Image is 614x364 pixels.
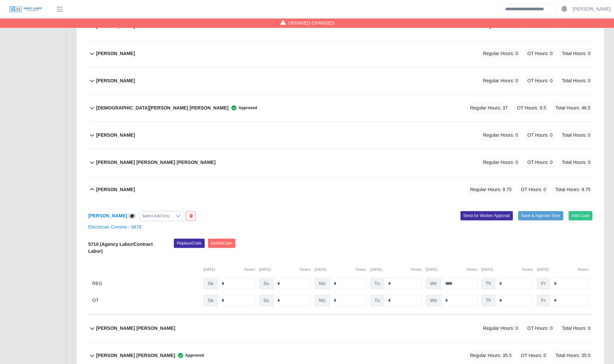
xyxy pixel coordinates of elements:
[370,295,384,306] span: Tu
[573,6,611,13] a: [PERSON_NAME]
[560,75,592,86] span: Total Hours: 0
[560,130,592,141] span: Total Hours: 0
[525,157,555,168] span: OT Hours: 0
[96,132,135,139] b: [PERSON_NAME]
[481,157,520,168] span: Regular Hours: 0
[96,105,229,111] b: [DEMOGRAPHIC_DATA][PERSON_NAME] [PERSON_NAME]
[355,267,366,272] button: Timers
[88,95,592,121] button: [DEMOGRAPHIC_DATA][PERSON_NAME] [PERSON_NAME] Approved Regular Hours: 37 OT Hours: 9.5 Total Hour...
[244,267,255,272] button: Timers
[468,184,513,195] span: Regular Hours: 9.75
[92,278,199,289] div: REG
[501,3,556,15] input: Search
[522,267,533,272] button: Timers
[96,186,135,193] b: [PERSON_NAME]
[468,103,510,113] span: Regular Hours: 37
[537,295,550,306] span: Fr
[370,267,422,272] div: [DATE]
[481,295,495,306] span: Th
[203,278,218,289] span: Sa
[553,184,592,195] span: Total Hours: 9.75
[88,149,592,176] button: [PERSON_NAME] [PERSON_NAME] [PERSON_NAME] Regular Hours: 0 OT Hours: 0 Total Hours: 0
[481,267,533,272] div: [DATE]
[96,159,216,166] b: [PERSON_NAME] [PERSON_NAME] [PERSON_NAME]
[560,157,592,168] span: Total Hours: 0
[174,239,204,248] button: ReplaceCode
[96,352,175,359] b: [PERSON_NAME] [PERSON_NAME]
[9,6,42,13] img: SLM Logo
[203,267,255,272] div: [DATE]
[259,295,273,306] span: Su
[519,184,548,195] span: OT Hours: 0
[299,267,310,272] button: Timers
[553,350,592,361] span: Total Hours: 35.5
[208,239,236,248] button: DeleteCode
[525,48,555,59] span: OT Hours: 0
[96,325,175,332] b: [PERSON_NAME] [PERSON_NAME]
[525,130,555,141] span: OT Hours: 0
[88,224,141,230] a: Electrician Comms - 9878
[560,323,592,334] span: Total Hours: 0
[314,278,329,289] span: Mo
[519,350,548,361] span: OT Hours: 0
[203,295,218,306] span: Sa
[88,213,127,218] a: [PERSON_NAME]
[518,211,563,220] button: Save & Approve Time
[560,48,592,59] span: Total Hours: 0
[370,278,384,289] span: Tu
[96,77,135,84] b: [PERSON_NAME]
[569,211,593,220] button: Add Code
[314,295,329,306] span: Mo
[128,213,136,218] a: View/Edit Notes
[259,278,273,289] span: Su
[411,267,422,272] button: Timers
[259,267,311,272] div: [DATE]
[468,350,513,361] span: Regular Hours: 35.5
[140,211,171,221] div: Select Add Ons
[314,267,366,272] div: [DATE]
[186,211,196,221] button: End Worker & Remove from the Timesheet
[481,278,495,289] span: Th
[577,267,588,272] button: Timers
[481,130,520,141] span: Regular Hours: 0
[88,122,592,149] button: [PERSON_NAME] Regular Hours: 0 OT Hours: 0 Total Hours: 0
[537,278,550,289] span: Fr
[481,75,520,86] span: Regular Hours: 0
[288,20,335,26] span: Unsaved Changes
[175,352,204,359] span: Approved
[426,267,477,272] div: [DATE]
[88,176,592,203] button: [PERSON_NAME] Regular Hours: 9.75 OT Hours: 0 Total Hours: 9.75
[553,103,592,113] span: Total Hours: 46.5
[426,278,441,289] span: We
[88,40,592,67] button: [PERSON_NAME] Regular Hours: 0 OT Hours: 0 Total Hours: 0
[481,323,520,334] span: Regular Hours: 0
[88,242,153,254] b: 5710 (Agency Labor/Contract Labor)
[515,103,548,113] span: OT Hours: 9.5
[96,50,135,57] b: [PERSON_NAME]
[92,295,199,306] div: OT
[481,48,520,59] span: Regular Hours: 0
[537,267,588,272] div: [DATE]
[466,267,477,272] button: Timers
[460,211,513,220] button: Send for Worker Approval
[88,315,592,342] button: [PERSON_NAME] [PERSON_NAME] Regular Hours: 0 OT Hours: 0 Total Hours: 0
[229,105,257,111] span: Approved
[426,295,441,306] span: We
[525,323,555,334] span: OT Hours: 0
[88,67,592,94] button: [PERSON_NAME] Regular Hours: 0 OT Hours: 0 Total Hours: 0
[525,75,555,86] span: OT Hours: 0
